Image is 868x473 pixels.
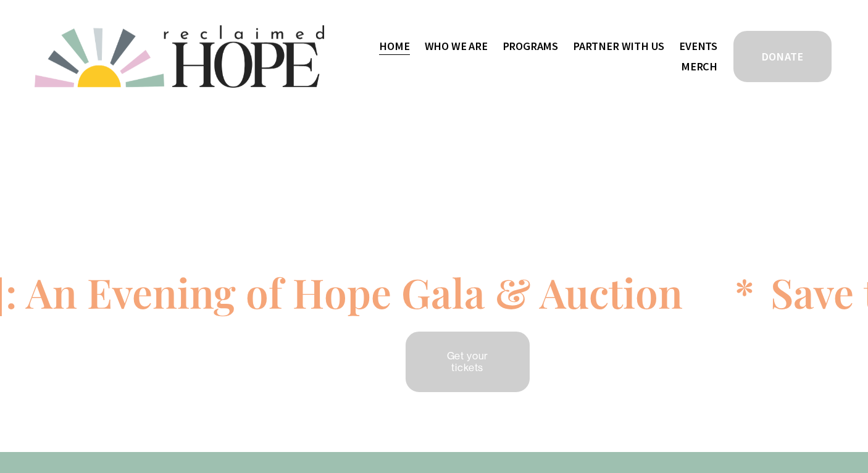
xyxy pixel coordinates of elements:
[35,25,324,88] img: Reclaimed Hope Initiative
[679,36,717,56] a: Events
[681,56,717,77] a: Merch
[425,37,488,55] span: Who We Are
[503,37,559,55] span: Programs
[573,37,664,55] span: Partner With Us
[379,36,409,56] a: Home
[732,29,833,84] a: DONATE
[503,36,559,56] a: folder dropdown
[404,330,531,394] a: Get your tickets
[573,36,664,56] a: folder dropdown
[425,36,488,56] a: folder dropdown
